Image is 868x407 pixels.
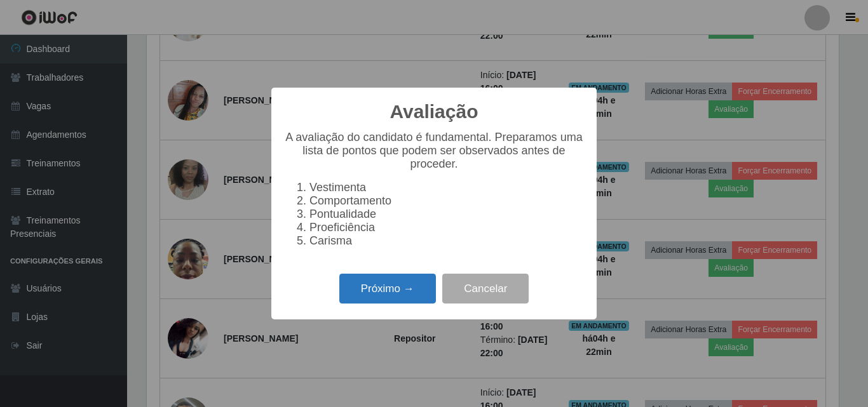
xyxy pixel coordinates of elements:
li: Comportamento [309,194,584,208]
li: Vestimenta [309,181,584,194]
button: Cancelar [442,274,529,304]
h2: Avaliação [390,100,478,123]
li: Pontualidade [309,208,584,221]
li: Proeficiência [309,221,584,234]
li: Carisma [309,234,584,248]
p: A avaliação do candidato é fundamental. Preparamos uma lista de pontos que podem ser observados a... [284,131,584,171]
button: Próximo → [339,274,436,304]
